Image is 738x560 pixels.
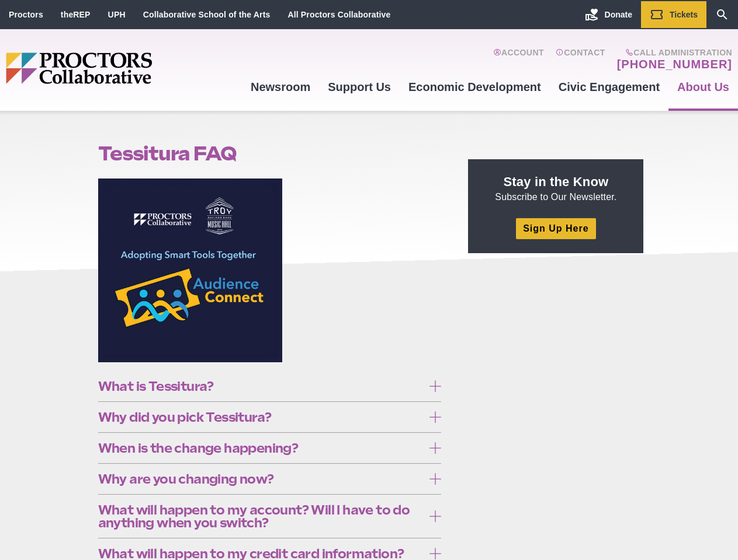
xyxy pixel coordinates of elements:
span: When is the change happening? [98,442,424,454]
a: Civic Engagement [550,71,668,103]
p: Subscribe to Our Newsletter. [482,173,629,204]
a: Newsroom [242,71,319,103]
a: Search [706,1,738,28]
a: UPH [108,10,126,19]
span: Why are you changing now? [98,473,424,485]
strong: Stay in the Know [504,174,609,189]
a: Support Us [319,71,400,103]
a: Account [493,48,544,71]
a: Collaborative School of the Arts [143,10,271,19]
iframe: Advertisement [468,267,643,413]
img: Proctors logo [6,52,242,84]
a: Sign Up Here [516,218,595,239]
a: Donate [576,1,641,28]
span: Call Administration [614,48,732,57]
span: What will happen to my account? Will I have to do anything when you switch? [98,503,424,529]
a: theREP [61,10,91,19]
span: What is Tessitura? [98,380,424,393]
a: Proctors [9,10,43,19]
h1: Tessitura FAQ [98,142,442,164]
a: [PHONE_NUMBER] [617,57,732,71]
a: Tickets [641,1,706,28]
a: About Us [668,71,738,103]
a: Economic Development [400,71,550,103]
span: Tickets [670,10,698,19]
span: Donate [605,10,632,19]
a: All Proctors Collaborative [287,10,390,19]
a: Contact [556,48,605,71]
span: What will happen to my credit card information? [98,547,424,560]
span: Why did you pick Tessitura? [98,411,424,423]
